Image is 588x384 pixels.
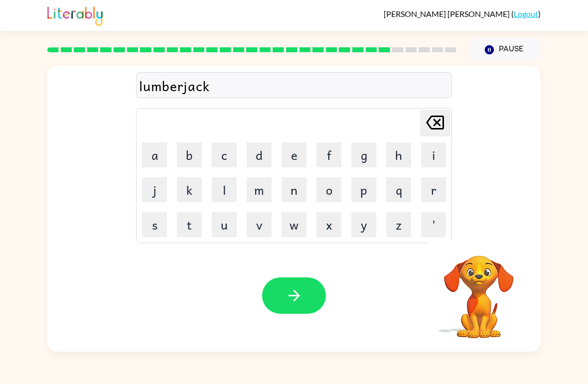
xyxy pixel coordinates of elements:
[282,212,306,237] button: w
[316,142,341,167] button: f
[282,142,306,167] button: e
[386,212,411,237] button: z
[421,142,446,167] button: i
[384,9,541,18] div: ( )
[351,142,376,167] button: g
[177,142,202,167] button: b
[212,142,237,167] button: c
[247,177,272,202] button: m
[142,142,167,167] button: a
[139,75,449,96] div: lumberjack
[386,177,411,202] button: q
[421,212,446,237] button: '
[282,177,306,202] button: n
[142,177,167,202] button: j
[384,9,511,18] span: [PERSON_NAME] [PERSON_NAME]
[47,4,103,26] img: Literably
[212,212,237,237] button: u
[351,212,376,237] button: y
[247,142,272,167] button: d
[142,212,167,237] button: s
[514,9,538,18] a: Logout
[468,38,541,61] button: Pause
[316,177,341,202] button: o
[386,142,411,167] button: h
[421,177,446,202] button: r
[351,177,376,202] button: p
[212,177,237,202] button: l
[316,212,341,237] button: x
[177,177,202,202] button: k
[177,212,202,237] button: t
[247,212,272,237] button: v
[429,240,529,340] video: Your browser must support playing .mp4 files to use Literably. Please try using another browser.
